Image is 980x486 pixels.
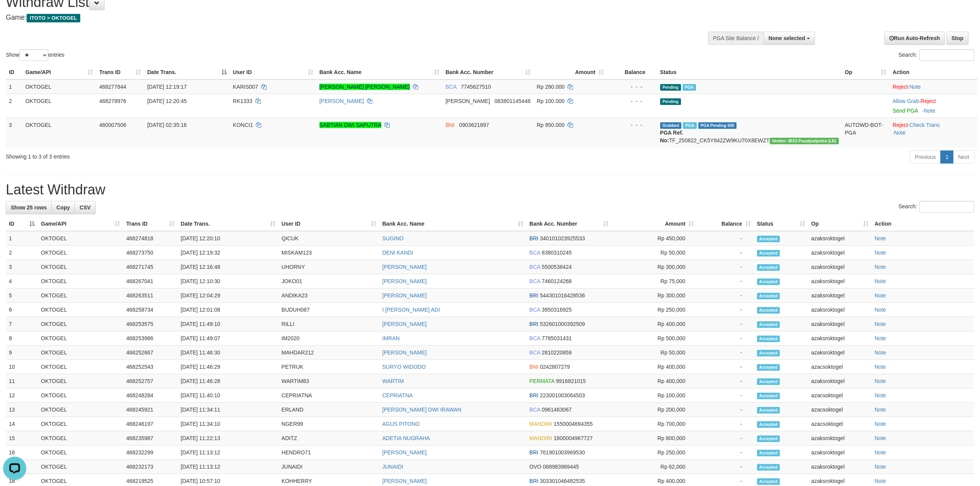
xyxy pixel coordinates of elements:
[382,464,403,470] a: JUNAIDI
[6,374,38,388] td: 11
[529,235,538,241] span: BRI
[875,235,886,241] a: Note
[697,217,754,231] th: Balance: activate to sort column ascending
[540,392,585,398] span: Copy 223001003064503 to clipboard
[899,201,974,213] label: Search:
[38,289,123,303] td: OKTOGEL
[697,346,754,360] td: -
[99,98,126,104] span: 468278976
[22,79,96,94] td: OKTOGEL
[279,231,379,246] td: QICUK
[542,278,572,284] span: Copy 7460124268 to clipboard
[177,417,278,431] td: [DATE] 11:34:10
[6,118,22,147] td: 3
[757,236,780,242] span: Accepted
[875,349,886,356] a: Note
[6,201,52,214] a: Show 25 rows
[529,421,552,427] span: MANDIRI
[6,289,38,303] td: 5
[540,364,570,370] span: Copy 0242807279 to clipboard
[123,231,177,246] td: 468274818
[382,364,426,370] a: SURYO WIDODO
[6,150,402,160] div: Showing 1 to 3 of 3 entries
[875,264,886,270] a: Note
[697,274,754,289] td: -
[99,122,126,128] span: 460007506
[542,264,572,270] span: Copy 5500538424 to clipboard
[697,417,754,431] td: -
[889,118,977,147] td: · ·
[123,260,177,274] td: 468271745
[177,346,278,360] td: [DATE] 11:46:30
[697,289,754,303] td: -
[177,403,278,417] td: [DATE] 11:34:11
[540,235,585,241] span: Copy 340101023925533 to clipboard
[382,321,427,327] a: [PERSON_NAME]
[279,331,379,346] td: IM2020
[123,331,177,346] td: 468253986
[38,346,123,360] td: OKTOGEL
[6,331,38,346] td: 8
[56,204,70,211] span: Copy
[808,374,872,388] td: azaksroktogel
[610,83,654,91] div: - - -
[123,303,177,317] td: 468258734
[808,217,872,231] th: Op: activate to sort column ascending
[319,122,381,128] a: SABTIAN DWI SAPUTRA
[6,217,38,231] th: ID: activate to sort column descending
[279,360,379,374] td: PETRUK
[279,374,379,388] td: WARTIM83
[889,65,977,79] th: Action
[612,403,697,417] td: Rp 200,000
[233,98,253,104] span: RK1333
[909,122,940,128] a: Check Trans
[875,392,886,398] a: Note
[875,292,886,299] a: Note
[542,307,572,313] span: Copy 3950316925 to clipboard
[27,14,80,22] span: ITOTO > OKTOGEL
[22,94,96,118] td: OKTOGEL
[233,84,258,90] span: KARIS007
[6,274,38,289] td: 4
[279,403,379,417] td: ERLAND
[540,292,585,299] span: Copy 544301016428536 to clipboard
[459,122,489,128] span: Copy 0903621897 to clipboard
[808,360,872,374] td: azacsoktogel
[875,307,886,313] a: Note
[123,317,177,331] td: 468253575
[542,349,572,356] span: Copy 2810220859 to clipboard
[6,403,38,417] td: 13
[610,121,654,129] div: - - -
[6,182,974,197] h1: Latest Withdraw
[875,335,886,341] a: Note
[123,417,177,431] td: 468246197
[698,122,737,129] span: PGA Pending
[38,388,123,403] td: OKTOGEL
[177,374,278,388] td: [DATE] 11:46:28
[757,278,780,285] span: Accepted
[875,407,886,413] a: Note
[875,321,886,327] a: Note
[660,84,681,91] span: Pending
[946,32,968,45] a: Stop
[123,346,177,360] td: 468252667
[529,335,540,341] span: BCA
[910,150,941,164] a: Previous
[6,65,22,79] th: ID
[660,122,682,129] span: Grabbed
[529,378,554,384] span: PERMATA
[542,407,572,413] span: Copy 0961463067 to clipboard
[612,289,697,303] td: Rp 300,000
[38,374,123,388] td: OKTOGEL
[22,118,96,147] td: OKTOGEL
[6,231,38,246] td: 1
[757,264,780,271] span: Accepted
[11,204,47,211] span: Show 25 rows
[757,250,780,256] span: Accepted
[38,246,123,260] td: OKTOGEL
[808,331,872,346] td: azaksroktogel
[529,264,540,270] span: BCA
[697,403,754,417] td: -
[529,392,538,398] span: BRI
[6,431,38,445] td: 15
